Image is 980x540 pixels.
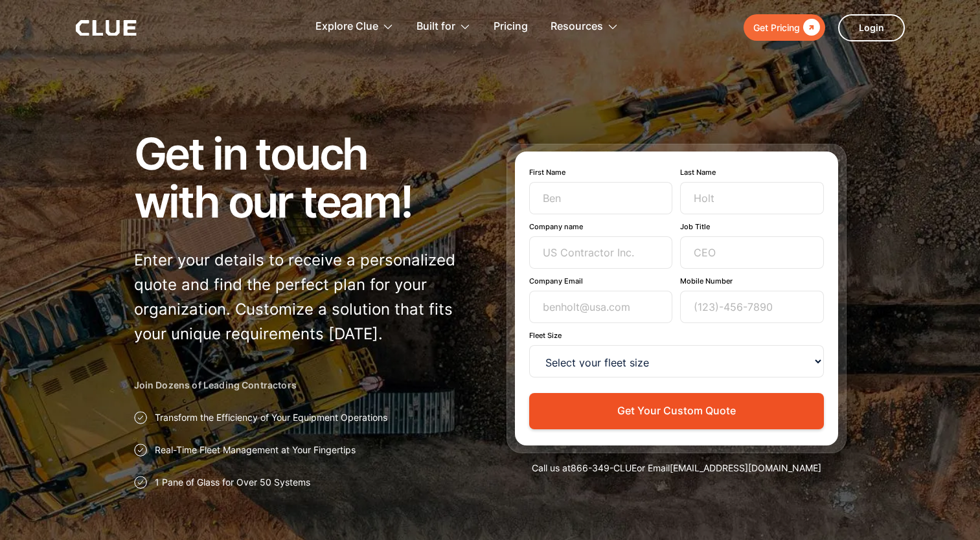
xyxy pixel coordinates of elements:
img: Approval checkmark icon [134,411,147,424]
div: Explore Clue [315,6,394,47]
a: [EMAIL_ADDRESS][DOMAIN_NAME] [670,462,821,473]
label: Last Name [680,168,824,177]
p: Real-Time Fleet Management at Your Fingertips [155,444,356,456]
input: US Contractor Inc. [529,236,673,269]
input: (123)-456-7890 [680,291,824,323]
label: Fleet Size [529,331,824,340]
input: CEO [680,236,824,269]
div:  [800,19,820,36]
label: Company name [529,222,673,231]
img: Approval checkmark icon [134,444,147,456]
p: Transform the Efficiency of Your Equipment Operations [155,411,387,424]
p: Enter your details to receive a personalized quote and find the perfect plan for your organizatio... [134,248,474,346]
div: Explore Clue [315,6,378,47]
button: Get Your Custom Quote [529,393,824,429]
div: Resources [551,6,603,47]
div: Get Pricing [753,19,800,36]
img: Approval checkmark icon [134,476,147,489]
label: Company Email [529,276,673,286]
input: Ben [529,182,673,214]
a: Login [838,14,905,41]
div: Resources [551,6,619,47]
label: Mobile Number [680,276,824,286]
input: Holt [680,182,824,214]
h1: Get in touch with our team! [134,129,474,225]
label: Job Title [680,222,824,231]
p: 1 Pane of Glass for Over 50 Systems [155,476,310,489]
a: Get Pricing [744,14,825,41]
div: Built for [416,6,471,47]
div: Built for [416,6,455,47]
a: Pricing [494,6,528,47]
a: 866-349-CLUE [571,462,637,473]
h2: Join Dozens of Leading Contractors [134,379,474,392]
label: First Name [529,168,673,177]
div: Call us at or Email [507,462,847,475]
input: benholt@usa.com [529,291,673,323]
